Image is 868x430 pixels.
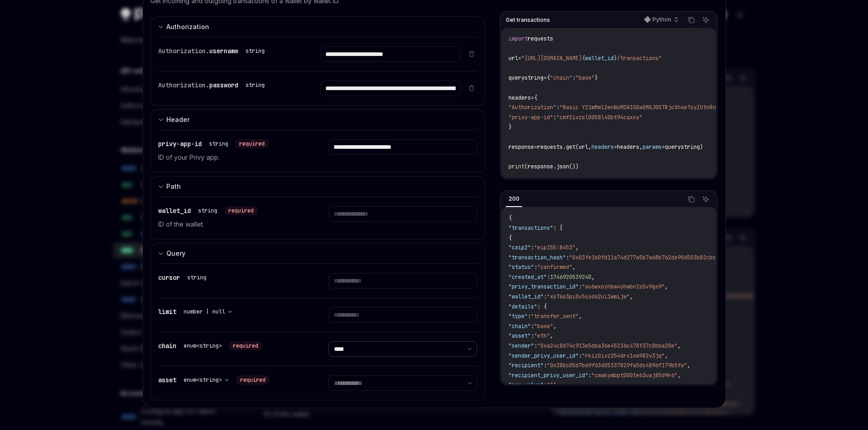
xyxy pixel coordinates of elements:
[556,381,560,389] span: ,
[508,143,534,151] span: response
[685,14,697,26] button: Copy the contents from the code block
[158,206,257,215] div: wallet_id
[225,206,257,215] div: required
[537,143,591,151] span: requests.get(url,
[687,362,690,369] span: ,
[150,16,485,37] button: expand input section
[508,313,528,320] span: "type"
[569,254,786,261] span: "0x03fe1b0fd11a74d277a5b7a68b762de906503b82cbce2fc791250fd2b77cf137"
[591,273,595,281] span: ,
[575,244,579,251] span: ,
[553,323,556,330] span: ,
[158,273,210,282] div: cursor
[678,372,681,379] span: ,
[158,139,268,148] div: privy-app-id
[665,143,703,151] span: querystring)
[508,224,553,232] span: "transactions"
[534,263,537,271] span: :
[588,372,591,379] span: :
[187,274,206,281] div: string
[158,81,209,89] span: Authorization.
[184,342,222,349] div: enum<string>
[508,94,531,101] span: headers
[508,303,537,310] span: "details"
[508,214,512,222] span: {
[150,243,485,263] button: expand input section
[582,352,665,359] span: "rkiz0ivz254drv1xw982v3jq"
[582,283,665,290] span: "au6wxoyhbw4yhwbn1s5v9gs9"
[158,207,191,215] span: wallet_id
[528,313,531,320] span: :
[158,273,180,282] span: cursor
[639,12,683,28] button: Python
[547,293,630,300] span: "xs76o3pi0v5syd62ui1wmijw"
[665,283,668,290] span: ,
[158,376,176,384] span: asset
[508,163,524,170] span: print
[508,381,544,389] span: "raw_value"
[158,140,202,148] span: privy-app-id
[544,381,547,389] span: :
[508,74,544,81] span: querystring
[617,143,642,151] span: headers,
[150,109,485,130] button: expand input section
[236,139,268,148] div: required
[547,381,556,389] span: "1"
[575,74,595,81] span: "base"
[508,104,556,111] span: "Authorization"
[534,323,553,330] span: "base"
[518,55,521,62] span: =
[547,273,550,281] span: :
[685,193,697,205] button: Copy the contents from the code block
[508,234,512,242] span: {
[158,308,176,316] span: limit
[158,219,307,230] p: ID of the wallet.
[534,94,537,101] span: {
[579,352,582,359] span: :
[158,47,209,55] span: Authorization.
[678,342,681,349] span: ,
[553,114,556,121] span: :
[158,341,262,350] div: chain
[537,303,547,310] span: : {
[531,323,534,330] span: :
[553,224,563,232] span: : [
[198,207,217,214] div: string
[550,273,591,281] span: 1746920539240
[508,293,544,300] span: "wallet_id"
[665,352,668,359] span: ,
[652,16,671,23] p: Python
[582,55,617,62] span: {wallet_id}
[158,46,268,56] div: Authorization.username
[531,244,534,251] span: :
[158,81,268,90] div: Authorization.password
[508,35,528,42] span: import
[591,372,678,379] span: "cmakymbpt000te63uaj85d9r6"
[572,263,575,271] span: ,
[166,248,185,259] div: Query
[508,372,588,379] span: "recipient_privy_user_id"
[508,114,553,121] span: "privy-app-id"
[531,332,534,339] span: :
[209,47,238,55] span: username
[508,283,579,290] span: "privy_transaction_id"
[544,293,547,300] span: :
[166,21,209,32] div: Authorization
[595,74,598,81] span: }
[662,143,665,151] span: =
[550,74,572,81] span: "chain"
[537,342,678,349] span: "0xa24c8d74c913e5dba36e45236c478f37c8bba20e"
[566,254,569,261] span: :
[246,81,265,89] div: string
[556,104,560,111] span: :
[209,140,228,147] div: string
[508,362,544,369] span: "recipient"
[150,176,485,197] button: expand input section
[544,74,547,81] span: =
[508,55,518,62] span: url
[591,143,614,151] span: headers
[547,74,550,81] span: {
[158,342,176,350] span: chain
[614,143,617,151] span: =
[158,375,269,384] div: asset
